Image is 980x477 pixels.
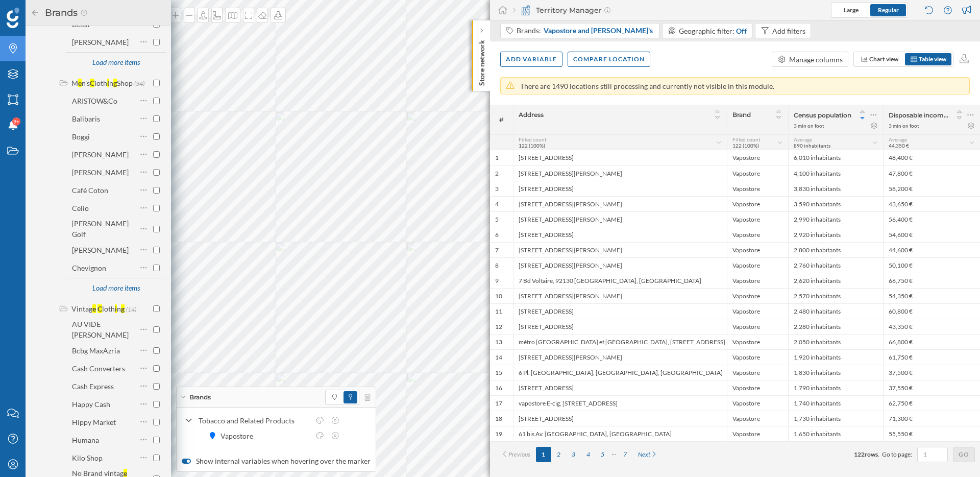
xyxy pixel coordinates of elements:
div: 56,400 € [883,211,980,227]
span: 9+ [13,116,19,127]
div: Humana [72,436,99,444]
div: 3,830 inhabitants [788,181,883,196]
div: 1,730 inhabitants [788,411,883,426]
span: Large [844,6,859,14]
div: Vapostore [727,196,788,211]
div: [STREET_ADDRESS][PERSON_NAME] [513,349,727,365]
span: Disposable income by household [889,111,949,119]
span: 122 (100%) [519,142,545,149]
div: 6 Pl. [GEOGRAPHIC_DATA], [GEOGRAPHIC_DATA], [GEOGRAPHIC_DATA] [513,365,727,380]
div: [STREET_ADDRESS][PERSON_NAME] [513,242,727,257]
div: 43,650 € [883,196,980,211]
div: 19 [495,430,502,438]
div: 61,750 € [883,349,980,365]
span: Vapostore and [PERSON_NAME]'s [544,26,653,36]
div: Vapostore [727,319,788,334]
div: Shop [117,79,133,87]
div: 1,830 inhabitants [788,365,883,380]
div: 11 [495,307,502,316]
div: 2,800 inhabitants [788,242,883,257]
span: # [495,115,508,125]
div: g [113,79,117,87]
div: 5 [495,216,499,224]
div: [STREET_ADDRESS] [513,227,727,242]
div: 4,100 inhabitants [788,165,883,181]
div: C [90,79,94,87]
div: 18 [495,415,502,423]
div: 15 [495,369,502,377]
label: Show internal variables when hovering over the marker [182,456,371,466]
div: Vapostore [727,242,788,257]
div: Vapostore [727,165,788,181]
input: 1 [920,449,945,460]
div: Vapostore [727,334,788,349]
div: 60,800 € [883,303,980,319]
div: 12 [495,323,502,331]
div: 2 [495,170,499,178]
div: [PERSON_NAME] [72,246,129,254]
div: AU VIDE [PERSON_NAME] [72,320,129,339]
div: 10 [495,292,502,300]
div: [STREET_ADDRESS] [513,319,727,334]
div: i [107,79,109,87]
div: Vapostore [727,273,788,288]
div: [PERSON_NAME] [72,168,129,177]
div: Load more items [86,54,145,71]
div: [STREET_ADDRESS][PERSON_NAME] [513,196,727,211]
div: 2,990 inhabitants [788,211,883,227]
div: Bcbg MaxAzria [72,346,120,355]
div: [STREET_ADDRESS] [513,303,727,319]
div: [STREET_ADDRESS] [513,181,727,196]
img: Geoblink Logo [7,8,19,28]
div: Hippy Market [72,418,116,426]
span: Regular [878,6,899,14]
div: 1,740 inhabitants [788,395,883,411]
div: Load more items [86,279,145,297]
div: 16 [495,384,502,392]
div: 7 Bd Voltaire, 92130 [GEOGRAPHIC_DATA], [GEOGRAPHIC_DATA] [513,273,727,288]
div: 2,620 inhabitants [788,273,883,288]
span: (34) [134,79,144,87]
div: Boggi [72,132,90,141]
p: Store network [477,36,487,86]
div: e [78,79,82,87]
div: [STREET_ADDRESS] [513,411,727,426]
div: Vapostore [727,150,788,165]
div: 1,790 inhabitants [788,380,883,395]
span: Chart view [869,55,898,63]
div: 1,920 inhabitants [788,349,883,365]
div: 2,760 inhabitants [788,257,883,273]
span: rows [865,450,878,458]
div: 55,550 € [883,426,980,441]
div: Vapostore [727,380,788,395]
div: Happy Cash [72,400,110,409]
span: 44,350 € [889,142,909,149]
div: loth [102,304,115,313]
div: 1,650 inhabitants [788,426,883,441]
div: 48,400 € [883,150,980,165]
div: ARISTOW&Co [72,97,117,105]
div: 2,920 inhabitants [788,227,883,242]
div: [STREET_ADDRESS] [513,150,727,165]
span: Geographic filter: [679,27,734,35]
span: Go to page: [882,450,912,459]
div: Vapostore [727,257,788,273]
div: Vapostore [727,395,788,411]
span: Census population [794,111,851,119]
div: 66,800 € [883,334,980,349]
img: territory-manager.svg [521,5,531,15]
div: 17 [495,399,502,408]
div: Off [736,26,747,36]
div: 3,590 inhabitants [788,196,883,211]
span: Filled count [519,136,547,142]
div: [STREET_ADDRESS][PERSON_NAME] [513,257,727,273]
div: [STREET_ADDRESS][PERSON_NAME] [513,288,727,303]
p: There are 1490 locations still processing and currently not visible in this module. [520,81,774,91]
div: 7 [495,246,499,254]
div: 62,750 € [883,395,980,411]
div: Tobacco and Related Products [199,415,310,426]
div: 43,350 € [883,319,980,334]
div: loth [94,79,107,87]
div: Chevignon [72,264,106,272]
div: Vapostore [727,349,788,365]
